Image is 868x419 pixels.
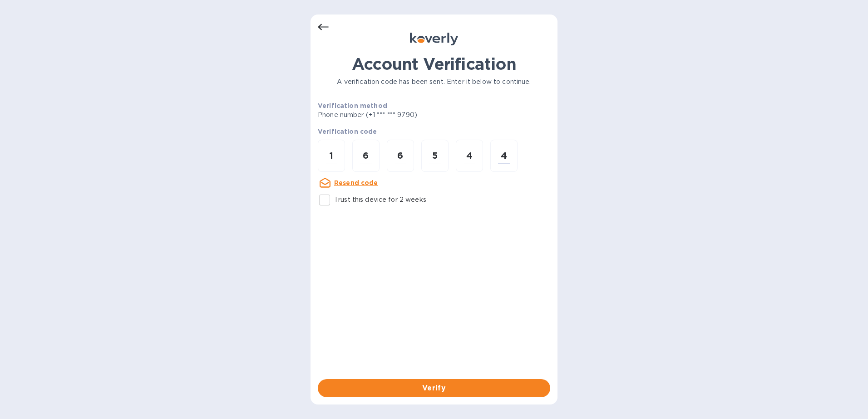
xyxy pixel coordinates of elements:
button: Verify [318,379,550,397]
b: Verification method [318,102,387,109]
p: Verification code [318,127,550,136]
h1: Account Verification [318,54,550,73]
p: Phone number (+1 *** *** 9790) [318,110,487,120]
p: Trust this device for 2 weeks [334,195,426,205]
p: A verification code has been sent. Enter it below to continue. [318,77,550,87]
span: Verify [325,383,543,394]
u: Resend code [334,179,378,186]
